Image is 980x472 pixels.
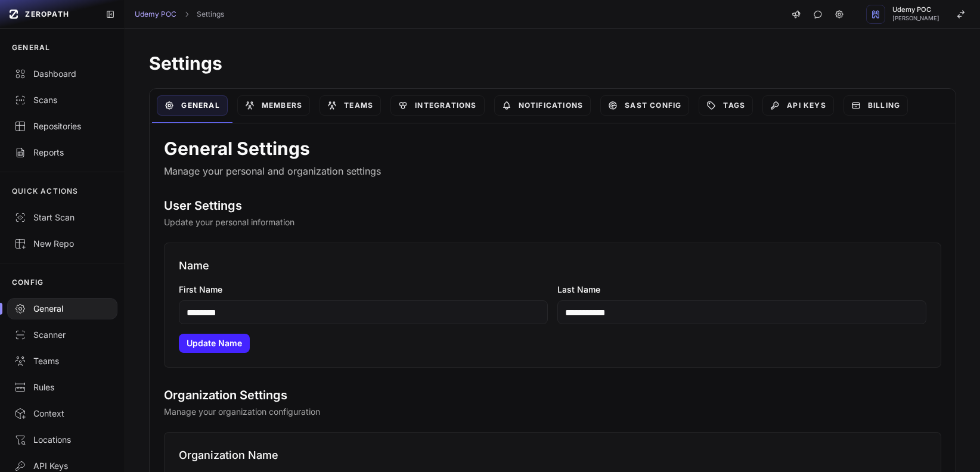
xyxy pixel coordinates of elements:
[14,120,110,132] div: Repositories
[699,95,753,116] a: Tags
[164,216,941,228] p: Update your personal information
[600,95,689,116] a: SAST Config
[14,460,110,472] div: API Keys
[14,408,110,420] div: Context
[557,284,926,296] label: Last Name
[892,7,939,13] span: Udemy POC
[182,10,191,18] svg: chevron right,
[197,10,224,19] a: Settings
[390,95,484,116] a: Integrations
[14,329,110,341] div: Scanner
[892,15,939,21] span: [PERSON_NAME]
[157,95,227,116] a: General
[494,95,591,116] a: Notifications
[14,303,110,315] div: General
[14,238,110,250] div: New Repo
[179,447,926,464] h3: Organization Name
[12,43,50,52] p: GENERAL
[14,68,110,80] div: Dashboard
[135,10,176,19] a: Udemy POC
[12,278,44,287] p: CONFIG
[14,434,110,446] div: Locations
[149,52,956,74] h1: Settings
[14,355,110,367] div: Teams
[179,257,926,274] h3: Name
[320,95,381,116] a: Teams
[164,406,941,418] p: Manage your organization configuration
[762,95,834,116] a: API Keys
[25,10,69,19] span: ZEROPATH
[843,95,908,116] a: Billing
[14,94,110,106] div: Scans
[179,334,250,353] button: Update Name
[164,387,941,403] h2: Organization Settings
[12,187,79,196] p: QUICK ACTIONS
[14,381,110,393] div: Rules
[14,212,110,223] div: Start Scan
[237,95,310,116] a: Members
[164,164,941,178] p: Manage your personal and organization settings
[135,10,224,19] nav: breadcrumb
[164,138,941,159] h1: General Settings
[14,147,110,159] div: Reports
[164,197,941,214] h2: User Settings
[179,284,548,296] label: First Name
[5,5,96,24] a: ZEROPATH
